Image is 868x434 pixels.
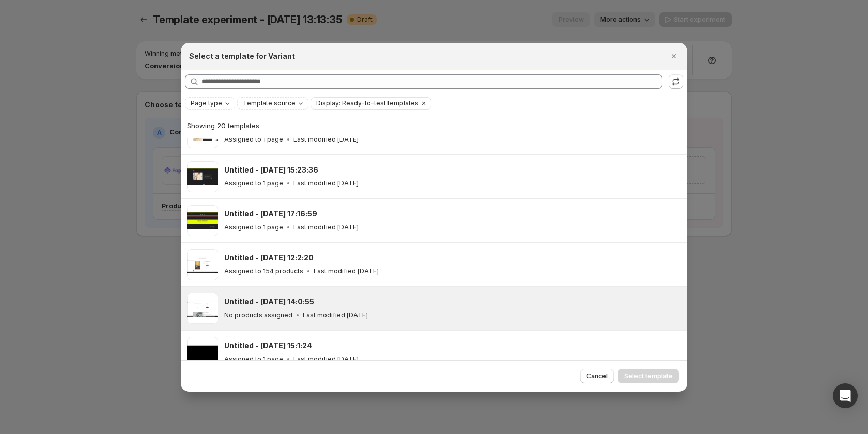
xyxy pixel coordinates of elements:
[185,98,235,109] button: Page type
[667,49,681,64] button: Close
[187,121,259,130] span: Showing 20 templates
[224,340,312,351] h3: Untitled - [DATE] 15:1:24
[293,135,359,144] p: Last modified [DATE]
[224,355,283,363] p: Assigned to 1 page
[224,165,318,175] h3: Untitled - [DATE] 15:23:36
[293,223,359,231] p: Last modified [DATE]
[224,267,303,275] p: Assigned to 154 products
[224,223,283,231] p: Assigned to 1 page
[224,311,292,319] p: No products assigned
[243,99,296,107] span: Template source
[586,372,608,380] span: Cancel
[314,267,379,275] p: Last modified [DATE]
[303,311,368,319] p: Last modified [DATE]
[311,98,419,109] button: Display: Ready-to-test templates
[293,179,359,188] p: Last modified [DATE]
[238,98,308,109] button: Template source
[224,135,283,144] p: Assigned to 1 page
[224,179,283,188] p: Assigned to 1 page
[293,355,359,363] p: Last modified [DATE]
[580,369,614,383] button: Cancel
[419,98,429,109] button: Clear
[316,99,419,107] span: Display: Ready-to-test templates
[224,253,314,263] h3: Untitled - [DATE] 12:2:20
[833,383,858,408] div: Open Intercom Messenger
[191,99,222,107] span: Page type
[224,297,314,307] h3: Untitled - [DATE] 14:0:55
[189,51,295,61] h2: Select a template for Variant
[224,209,317,219] h3: Untitled - [DATE] 17:16:59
